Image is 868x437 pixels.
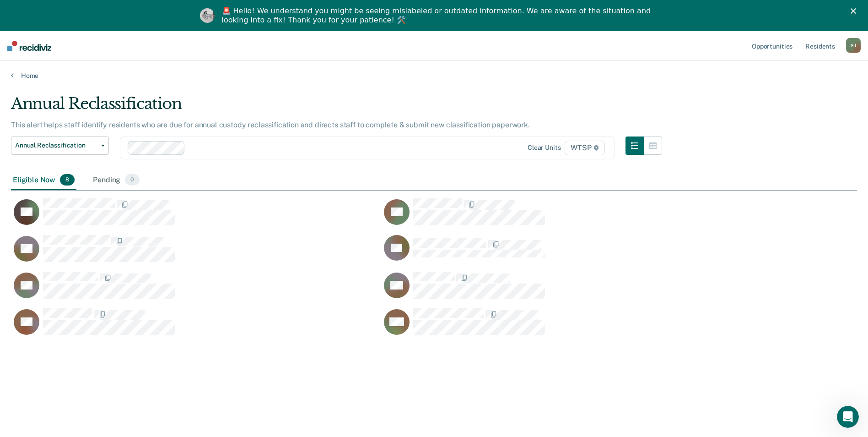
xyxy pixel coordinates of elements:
div: CaseloadOpportunityCell-00544767 [11,198,381,235]
div: Clear units [528,144,561,152]
button: Annual Reclassification [11,137,109,155]
iframe: Intercom live chat [837,406,859,428]
img: Profile image for Kim [200,8,215,23]
p: This alert helps staff identify residents who are due for annual custody reclassification and dir... [11,120,530,129]
span: Annual Reclassification [15,142,97,149]
div: CaseloadOpportunityCell-00331337 [381,198,751,235]
button: SJ [846,38,861,53]
div: CaseloadOpportunityCell-00558237 [381,308,751,344]
div: CaseloadOpportunityCell-00656534 [381,271,751,308]
span: WTSP [565,141,605,155]
div: S J [846,38,861,53]
span: 0 [125,174,139,186]
div: CaseloadOpportunityCell-00667134 [11,308,381,344]
a: Home [11,71,857,80]
a: Residents [803,31,837,60]
div: CaseloadOpportunityCell-00406044 [11,235,381,271]
span: 8 [60,174,75,186]
div: Eligible Now8 [11,170,76,191]
div: 🚨 Hello! We understand you might be seeing mislabeled or outdated information. We are aware of th... [222,6,654,25]
div: Pending0 [91,170,141,191]
a: Opportunities [750,31,794,60]
div: CaseloadOpportunityCell-00655883 [381,235,751,271]
div: Close [851,8,860,14]
img: Recidiviz [7,41,51,51]
div: CaseloadOpportunityCell-00615090 [11,271,381,308]
div: Annual Reclassification [11,94,662,120]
